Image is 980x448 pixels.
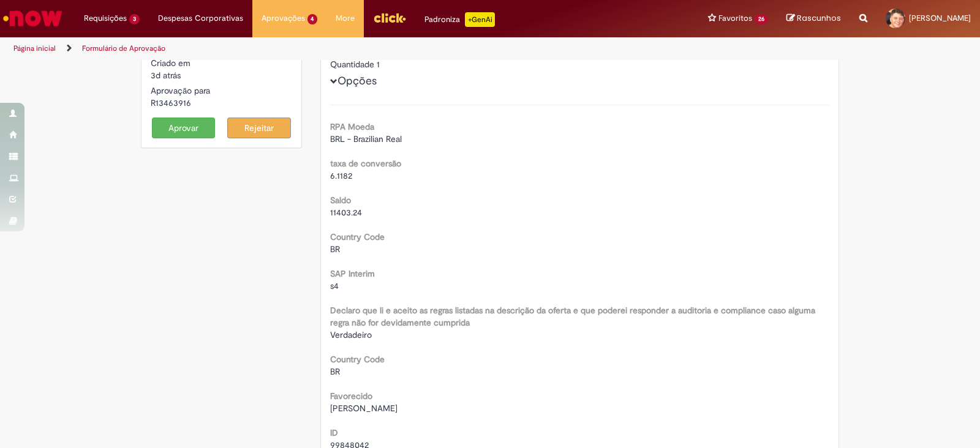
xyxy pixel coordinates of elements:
b: RPA Moeda [330,121,374,132]
span: Despesas Corporativas [158,12,243,24]
span: Verdadeiro [330,329,372,340]
span: 6.1182 [330,170,352,181]
b: Country Code [330,231,385,242]
label: Aprovação para [151,84,210,97]
span: Favoritos [718,12,752,24]
span: 11403.24 [330,207,362,218]
span: BRL - Brazilian Real [330,133,402,144]
span: 4 [307,14,318,24]
button: Aprovar [152,118,216,138]
b: SAP Interim [330,268,375,279]
div: Padroniza [424,12,495,27]
span: 3 [129,14,140,24]
b: ID [330,427,338,438]
div: 29/08/2025 18:01:06 [151,69,292,81]
b: taxa de conversão [330,158,401,169]
span: BR [330,244,340,255]
ul: Trilhas de página [9,37,644,60]
img: ServiceNow [1,6,64,31]
span: Requisições [84,12,127,24]
span: 26 [755,14,768,24]
span: Aprovações [262,12,305,24]
time: 29/08/2025 18:01:06 [151,70,181,81]
span: s4 [330,280,339,291]
b: Favorecido [330,390,372,401]
span: [PERSON_NAME] [330,403,398,414]
b: Saldo [330,195,351,206]
div: Quantidade 1 [330,58,830,70]
button: Rejeitar [227,118,291,138]
a: Página inicial [13,43,56,53]
p: +GenAi [465,12,495,27]
span: 3d atrás [151,70,181,81]
b: Declaro que li e aceito as regras listadas na descrição da oferta e que poderei responder a audit... [330,305,815,328]
b: Country Code [330,354,385,365]
div: R13463916 [151,97,292,109]
span: [PERSON_NAME] [909,13,971,23]
span: BR [330,366,340,377]
img: click_logo_yellow_360x200.png [373,9,406,27]
a: Formulário de Aprovação [82,43,165,53]
label: Criado em [151,57,190,69]
a: Rascunhos [786,13,841,24]
span: Rascunhos [797,12,841,24]
span: More [336,12,355,24]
